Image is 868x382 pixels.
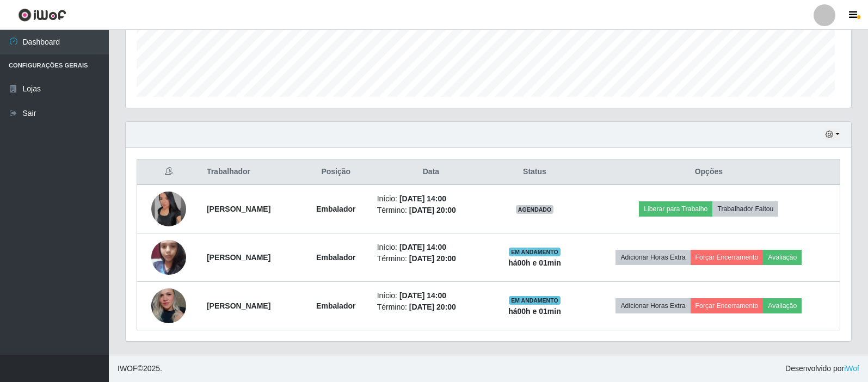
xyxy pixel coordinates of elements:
[301,159,371,185] th: Posição
[316,301,355,310] strong: Embalador
[200,159,301,185] th: Trabalhador
[207,253,270,262] strong: [PERSON_NAME]
[615,298,690,313] button: Adicionar Horas Extra
[509,296,561,305] span: EM ANDAMENTO
[409,254,456,263] time: [DATE] 20:00
[207,301,270,310] strong: [PERSON_NAME]
[409,303,456,311] time: [DATE] 20:00
[409,206,456,214] time: [DATE] 20:00
[691,250,764,265] button: Forçar Encerramento
[399,291,446,300] time: [DATE] 14:00
[399,243,446,251] time: [DATE] 14:00
[371,159,492,185] th: Data
[118,364,138,373] span: IWOF
[399,194,446,203] time: [DATE] 14:00
[491,159,577,185] th: Status
[377,301,485,313] li: Término:
[639,201,712,217] button: Liberar para Trabalho
[516,205,554,214] span: AGENDADO
[377,193,485,205] li: Início:
[509,248,561,256] span: EM ANDAMENTO
[377,205,485,216] li: Término:
[508,258,561,267] strong: há 00 h e 01 min
[151,192,186,226] img: 1750472737511.jpeg
[508,307,561,316] strong: há 00 h e 01 min
[691,298,764,313] button: Forçar Encerramento
[377,253,485,264] li: Término:
[316,253,355,262] strong: Embalador
[785,363,859,374] span: Desenvolvido por
[763,250,802,265] button: Avaliação
[18,8,66,22] img: CoreUI Logo
[377,290,485,301] li: Início:
[207,205,270,213] strong: [PERSON_NAME]
[712,201,778,217] button: Trabalhador Faltou
[578,159,840,185] th: Opções
[316,205,355,213] strong: Embalador
[615,250,690,265] button: Adicionar Horas Extra
[377,242,485,253] li: Início:
[763,298,802,313] button: Avaliação
[151,280,186,331] img: 1741885516826.jpeg
[118,363,162,374] span: © 2025 .
[844,364,859,373] a: iWof
[151,234,186,280] img: 1737943113754.jpeg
